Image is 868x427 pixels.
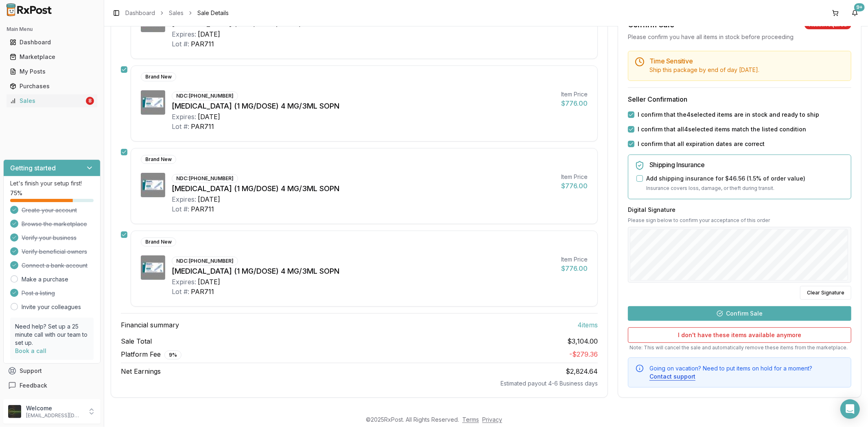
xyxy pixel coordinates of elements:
[7,94,97,108] a: Sales8
[191,287,214,296] div: PAR711
[197,9,229,17] span: Sale Details
[198,194,220,204] div: [DATE]
[649,58,844,64] h5: Time Sensitive
[569,350,598,358] span: - $279.36
[26,412,83,419] p: [EMAIL_ADDRESS][DOMAIN_NAME]
[172,174,238,183] div: NDC: [PHONE_NUMBER]
[121,336,152,346] span: Sale Total
[172,91,238,100] div: NDC: [PHONE_NUMBER]
[22,234,77,242] span: Verify your business
[172,257,238,266] div: NDC: [PHONE_NUMBER]
[141,90,165,115] img: Ozempic (1 MG/DOSE) 4 MG/3ML SOPN
[141,173,165,197] img: Ozempic (1 MG/DOSE) 4 MG/3ML SOPN
[22,289,55,297] span: Post a listing
[577,320,598,330] span: 4 item s
[10,53,94,61] div: Marketplace
[10,189,22,197] span: 75 %
[638,140,765,148] label: I confirm that all expiration dates are correct
[198,29,220,39] div: [DATE]
[86,97,94,105] div: 8
[7,64,97,79] a: My Posts
[172,100,555,112] div: [MEDICAL_DATA] (1 MG/DOSE) 4 MG/3ML SOPN
[7,79,97,94] a: Purchases
[561,90,588,98] div: Item Price
[649,364,844,381] div: Going on vacation? Need to put items on hold for a moment?
[3,3,55,16] img: RxPost Logo
[169,9,184,17] a: Sales
[561,173,588,181] div: Item Price
[3,80,101,93] button: Purchases
[638,111,819,119] label: I confirm that the 4 selected items are in stock and ready to ship
[567,336,598,346] span: $3,104.00
[22,248,87,256] span: Verify beneficial owners
[628,33,851,41] div: Please confirm you have all items in stock before proceeding
[561,181,588,191] div: $776.00
[3,378,101,393] button: Feedback
[172,266,555,277] div: [MEDICAL_DATA] (1 MG/DOSE) 4 MG/3ML SOPN
[854,3,865,11] div: 9+
[172,204,189,214] div: Lot #:
[198,112,220,122] div: [DATE]
[172,29,196,39] div: Expires:
[628,217,851,223] p: Please sign below to confirm your acceptance of this order
[561,255,588,264] div: Item Price
[26,404,83,412] p: Welcome
[172,39,189,49] div: Lot #:
[628,344,851,351] p: Note: This will cancel the sale and automatically remove these items from the marketplace.
[482,416,502,423] a: Privacy
[121,320,179,330] span: Financial summary
[646,184,844,192] p: Insurance covers loss, damage, or theft during transit.
[628,306,851,321] button: Confirm Sale
[10,82,94,90] div: Purchases
[3,50,101,63] button: Marketplace
[8,405,21,418] img: User avatar
[649,66,759,73] span: Ship this package by end of day [DATE] .
[628,94,851,104] h3: Seller Confirmation
[141,237,176,246] div: Brand New
[20,381,47,390] span: Feedback
[3,364,101,378] button: Support
[22,206,77,214] span: Create your account
[10,179,94,187] p: Let's finish your setup first!
[121,366,161,376] span: Net Earnings
[172,183,555,194] div: [MEDICAL_DATA] (1 MG/DOSE) 4 MG/3ML SOPN
[646,174,805,183] label: Add shipping insurance for $46.56 ( 1.5 % of order value)
[121,379,598,388] div: Estimated payout 4-6 Business days
[172,287,189,296] div: Lot #:
[566,367,598,375] span: $2,824.64
[10,97,84,105] div: Sales
[3,94,101,107] button: Sales8
[561,98,588,108] div: $776.00
[141,255,165,280] img: Ozempic (1 MG/DOSE) 4 MG/3ML SOPN
[628,327,851,343] button: I don't have these items available anymore
[848,7,861,20] button: 9+
[191,204,214,214] div: PAR711
[3,36,101,49] button: Dashboard
[15,322,89,347] p: Need help? Set up a 25 minute call with our team to set up.
[141,72,176,81] div: Brand New
[628,205,851,213] h3: Digital Signature
[22,275,68,283] a: Make a purchase
[7,26,97,33] h2: Main Menu
[125,9,229,17] nav: breadcrumb
[172,112,196,122] div: Expires:
[191,39,214,49] div: PAR711
[121,349,181,359] span: Platform Fee
[164,351,181,359] div: 9 %
[10,38,94,46] div: Dashboard
[198,277,220,287] div: [DATE]
[10,163,56,173] h3: Getting started
[15,347,46,354] a: Book a call
[172,277,196,287] div: Expires:
[172,122,189,131] div: Lot #:
[22,303,81,311] a: Invite your colleagues
[10,68,94,76] div: My Posts
[7,35,97,50] a: Dashboard
[172,194,196,204] div: Expires:
[191,122,214,131] div: PAR711
[7,50,97,64] a: Marketplace
[840,399,860,419] div: Open Intercom Messenger
[561,264,588,273] div: $776.00
[649,373,695,381] button: Contact support
[22,261,87,270] span: Connect a bank account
